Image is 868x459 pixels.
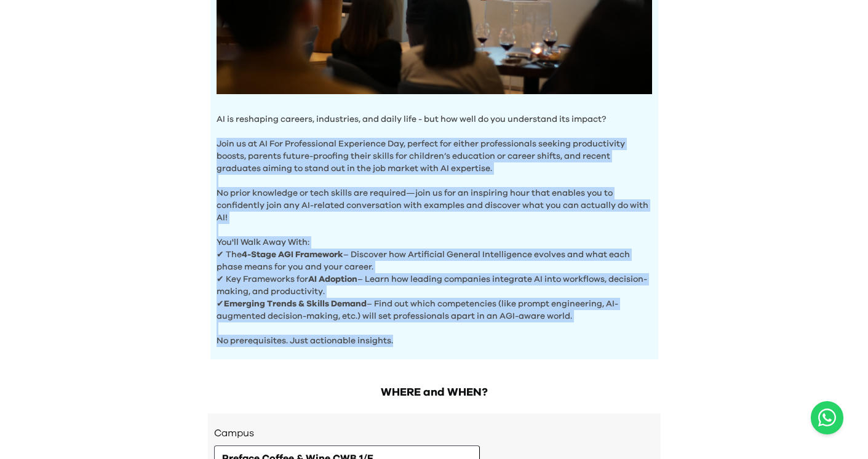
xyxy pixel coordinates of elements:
[217,298,652,322] p: ✔ – Find out which competencies (like prompt engineering, AI-augmented decision-making, etc.) wil...
[811,401,843,434] button: Open WhatsApp chat
[308,275,357,284] b: AI Adoption
[224,300,367,308] b: Emerging Trends & Skills Demand
[217,224,652,249] p: You'll Walk Away With:
[214,426,655,441] h3: Campus
[217,113,652,126] p: AI is reshaping careers, industries, and daily life - but how well do you understand its impact?
[242,250,343,259] b: 4-Stage AGI Framework
[208,384,661,401] h2: WHERE and WHEN?
[217,322,652,347] p: No prerequisites. Just actionable insights.
[217,126,652,175] p: Join us at AI For Professional Experience Day, perfect for either professionals seeking productiv...
[811,401,843,434] a: Chat with us on WhatsApp
[217,273,652,298] p: ✔ Key Frameworks for – Learn how leading companies integrate AI into workflows, decision-making, ...
[217,249,652,273] p: ✔ The – Discover how Artificial General Intelligence evolves and what each phase means for you an...
[217,175,652,224] p: No prior knowledge or tech skills are required—join us for an inspiring hour that enables you to ...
